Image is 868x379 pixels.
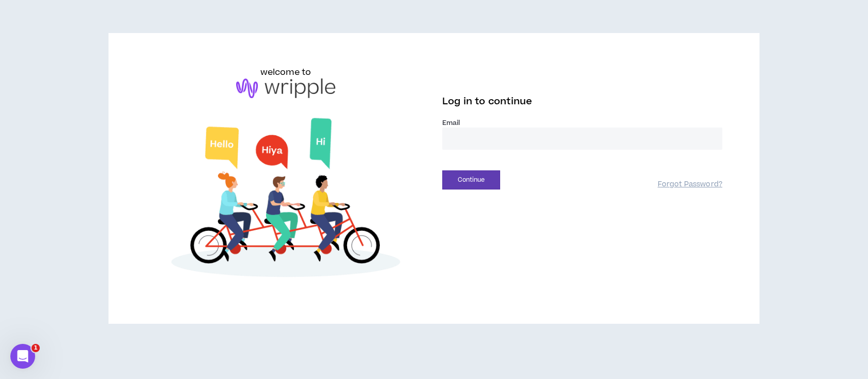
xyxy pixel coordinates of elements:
[442,118,722,128] label: Email
[146,108,426,291] img: Welcome to Wripple
[260,66,312,78] h6: welcome to
[32,344,40,352] span: 1
[442,95,532,108] span: Log in to continue
[658,180,722,189] a: Forgot Password?
[442,170,500,189] button: Continue
[10,344,35,369] iframe: Intercom live chat
[236,78,335,98] img: logo-brand.png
